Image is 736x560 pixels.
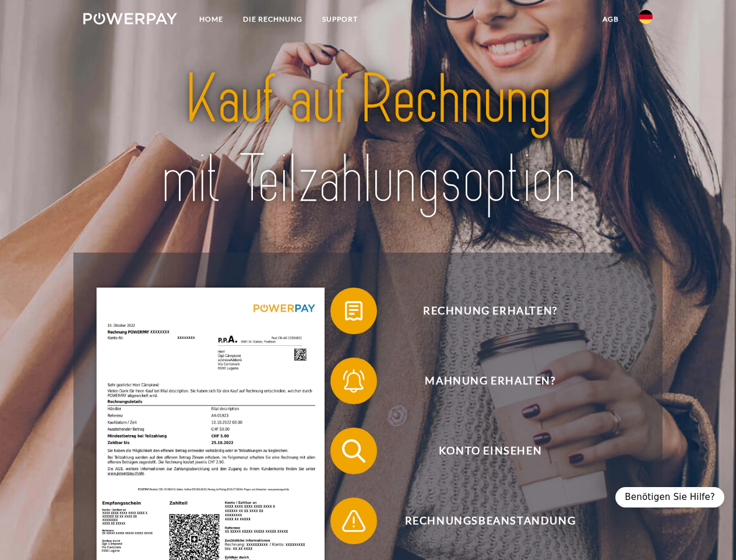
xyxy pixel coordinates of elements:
a: SUPPORT [312,9,368,30]
img: de [639,10,653,24]
img: qb_bill.svg [339,296,368,325]
div: Benötigen Sie Hilfe? [615,487,724,508]
a: agb [593,9,629,30]
button: Mahnung erhalten? [330,358,633,404]
img: qb_search.svg [339,436,368,466]
button: Rechnung erhalten? [330,288,633,334]
a: Home [189,9,233,30]
button: Rechnungsbeanstandung [330,498,633,544]
img: logo-powerpay-white.svg [83,13,177,24]
button: Konto einsehen [330,428,633,474]
span: Rechnungsbeanstandung [347,498,633,544]
span: Rechnung erhalten? [347,288,633,334]
a: DIE RECHNUNG [233,9,312,30]
img: qb_warning.svg [339,506,368,535]
img: qb_bell.svg [339,366,368,395]
img: title-powerpay_de.svg [111,56,625,223]
span: Mahnung erhalten? [347,358,633,404]
span: Konto einsehen [347,428,633,474]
